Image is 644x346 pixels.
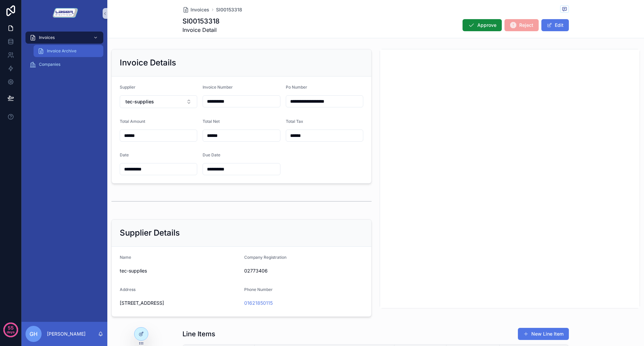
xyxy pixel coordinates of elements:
[244,255,286,260] span: Company Registration
[7,327,15,337] p: days
[120,255,131,260] span: Name
[47,48,76,54] span: Invoice Archive
[203,85,233,90] span: Invoice Number
[120,57,176,68] h2: Invoice Details
[182,329,215,339] h1: Line Items
[286,85,307,90] span: Po Number
[120,287,136,292] span: Address
[216,6,242,13] a: SI00153318
[463,19,502,31] button: Approve
[286,119,303,124] span: Total Tax
[380,49,640,308] iframe: pdf-iframe
[120,85,136,90] span: Supplier
[120,95,197,108] button: Select Button
[120,300,239,306] span: [STREET_ADDRESS]
[39,62,60,67] span: Companies
[120,119,145,124] span: Total Amount
[203,152,220,157] span: Due Date
[120,228,180,238] h2: Supplier Details
[47,331,86,337] p: [PERSON_NAME]
[39,35,55,40] span: Invoices
[125,98,154,105] span: tec-supplies
[8,325,14,331] p: 55
[541,19,569,31] button: Edit
[25,58,103,70] a: Companies
[30,330,38,338] span: GH
[182,26,220,34] span: Invoice Detail
[51,8,78,19] img: App logo
[120,152,129,157] span: Date
[244,300,273,306] a: 01621850115
[21,27,107,79] div: scrollable content
[120,267,239,274] span: tec-supplies
[25,32,103,44] a: Invoices
[34,45,103,57] a: Invoice Archive
[182,16,220,26] h1: SI00153318
[477,22,496,29] span: Approve
[244,287,273,292] span: Phone Number
[244,267,363,274] span: 02773406
[182,6,209,13] a: Invoices
[203,119,220,124] span: Total Net
[518,328,569,340] button: New Line Item
[191,6,209,13] span: Invoices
